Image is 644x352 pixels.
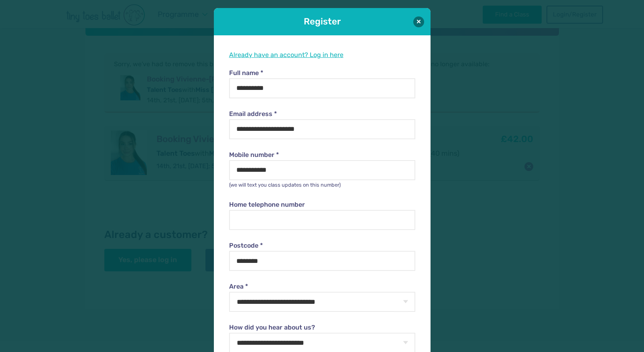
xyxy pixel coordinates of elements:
label: Email address * [229,110,415,118]
label: Mobile number * [229,151,415,159]
a: Already have an account? Log in here [229,51,343,59]
label: Area * [229,282,415,291]
small: (we will text you class updates on this number) [229,182,341,188]
h1: Register [236,15,408,28]
label: Postcode * [229,241,415,250]
label: Home telephone number [229,200,415,209]
label: Full name * [229,69,415,77]
label: How did you hear about us? [229,323,415,332]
